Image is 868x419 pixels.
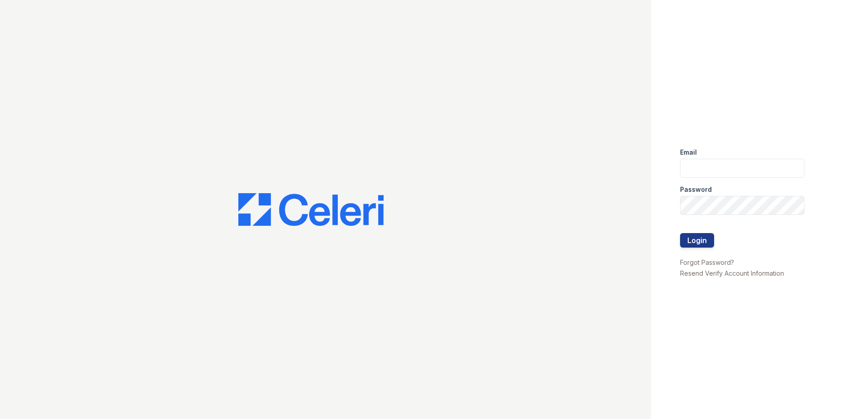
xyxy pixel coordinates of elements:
[680,148,697,157] label: Email
[680,269,784,277] a: Resend Verify Account Information
[238,193,384,226] img: CE_Logo_Blue-a8612792a0a2168367f1c8372b55b34899dd931a85d93a1a3d3e32e68fde9ad4.png
[680,185,712,194] label: Password
[680,258,734,266] a: Forgot Password?
[680,233,714,248] button: Login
